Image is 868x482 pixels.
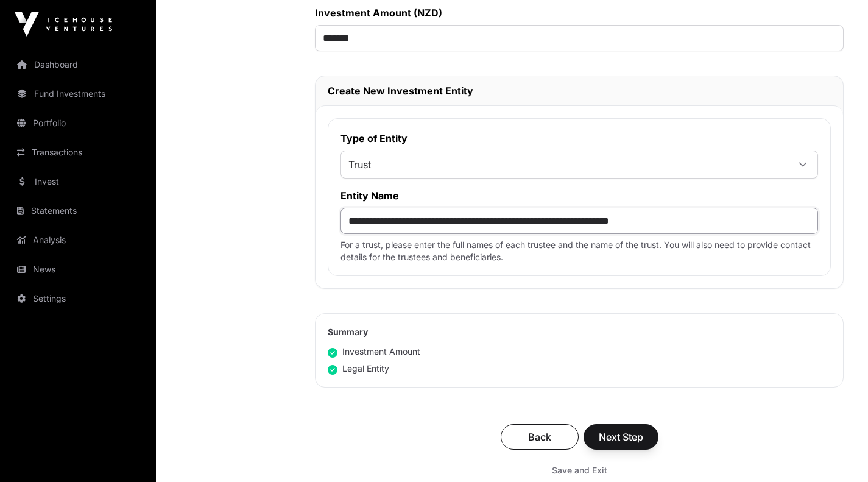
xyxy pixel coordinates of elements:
[552,464,607,477] span: Save and Exit
[315,5,844,20] label: Investment Amount (NZD)
[328,363,389,375] div: Legal Entity
[10,110,146,136] a: Portfolio
[10,256,146,283] a: News
[10,197,146,224] a: Statements
[501,424,579,450] button: Back
[328,326,831,338] h2: Summary
[340,188,818,203] label: Entity Name
[10,139,146,166] a: Transactions
[10,51,146,78] a: Dashboard
[340,239,818,263] p: For a trust, please enter the full names of each trustee and the name of the trust. You will also...
[807,424,868,482] iframe: Chat Widget
[516,430,563,444] span: Back
[341,154,788,175] span: Trust
[10,227,146,253] a: Analysis
[340,131,818,146] label: Type of Entity
[15,12,112,37] img: Icehouse Ventures Logo
[10,168,146,195] a: Invest
[599,430,643,444] span: Next Step
[328,346,420,358] div: Investment Amount
[328,83,831,98] h2: Create New Investment Entity
[537,459,622,481] button: Save and Exit
[10,285,146,312] a: Settings
[584,424,658,450] button: Next Step
[10,80,146,107] a: Fund Investments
